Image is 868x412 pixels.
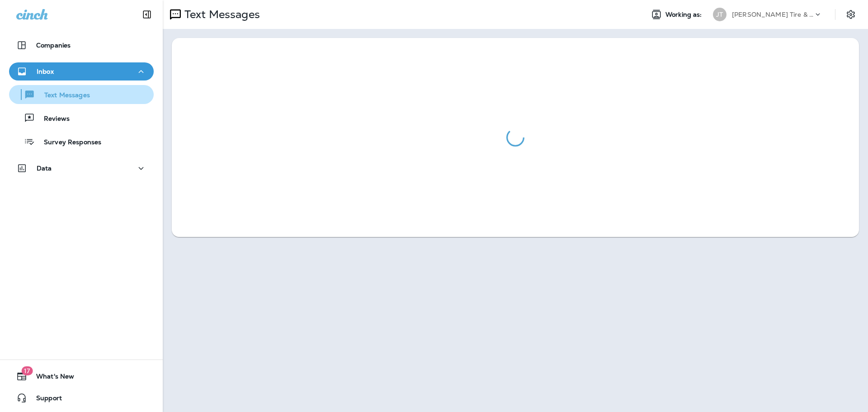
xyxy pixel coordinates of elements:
[134,5,160,24] button: Collapse Sidebar
[9,36,154,54] button: Companies
[843,6,859,23] button: Settings
[9,367,154,385] button: 17What's New
[9,159,154,177] button: Data
[9,85,154,104] button: Text Messages
[37,68,54,75] p: Inbox
[36,42,71,49] p: Companies
[35,115,70,123] p: Reviews
[713,8,726,21] div: JT
[9,62,154,81] button: Inbox
[665,11,704,19] span: Working as:
[37,165,52,172] p: Data
[27,373,74,384] span: What's New
[9,389,154,407] button: Support
[9,109,154,128] button: Reviews
[35,91,90,100] p: Text Messages
[27,394,62,405] span: Support
[181,8,260,21] p: Text Messages
[21,366,33,375] span: 17
[732,11,813,18] p: [PERSON_NAME] Tire & Auto
[35,138,101,147] p: Survey Responses
[9,132,154,151] button: Survey Responses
